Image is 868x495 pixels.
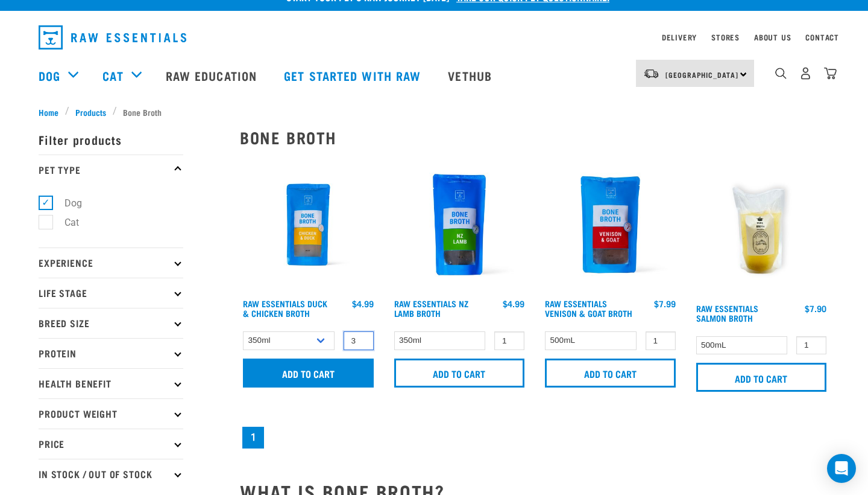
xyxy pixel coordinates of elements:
label: Dog [45,196,87,211]
a: Delivery [662,35,697,39]
nav: breadcrumbs [39,106,829,118]
a: Products [69,106,113,118]
p: Breed Size [39,308,183,338]
div: $4.99 [503,299,524,308]
a: Page 1 [242,427,264,449]
span: Products [75,106,106,118]
a: Dog [39,66,60,85]
span: [GEOGRAPHIC_DATA] [665,72,738,77]
input: Add to cart [696,363,827,392]
img: home-icon-1@2x.png [775,68,787,79]
a: Vethub [436,51,507,100]
a: Contact [805,35,839,39]
input: Add to cart [243,359,374,388]
input: 1 [796,336,826,355]
a: Home [39,106,65,118]
input: 1 [344,331,374,350]
img: home-icon@2x.png [824,67,837,80]
div: $7.99 [654,299,676,308]
a: Get started with Raw [272,51,436,100]
p: In Stock / Out Of Stock [39,459,183,489]
input: Add to cart [545,359,676,388]
img: Salmon Broth [693,156,830,298]
div: $7.90 [805,304,826,313]
nav: dropdown navigation [29,21,839,54]
img: Raw Essentials Logo [39,25,186,49]
a: Raw Essentials NZ Lamb Broth [394,301,468,315]
img: van-moving.png [643,68,659,79]
p: Experience [39,247,183,278]
img: Raw Essentials New Zealand Lamb Bone Broth For Cats & Dogs [391,156,528,293]
img: user.png [799,67,812,80]
p: Health Benefit [39,368,183,398]
p: Product Weight [39,398,183,429]
a: Cat [102,66,123,85]
input: 1 [646,331,676,350]
label: Cat [45,215,84,230]
h2: Bone Broth [240,128,829,147]
div: $4.99 [352,299,374,308]
a: Raw Essentials Venison & Goat Broth [545,301,632,315]
div: Open Intercom Messenger [827,454,856,483]
img: Raw Essentials Venison Goat Novel Protein Hypoallergenic Bone Broth Cats & Dogs [542,156,679,293]
input: 1 [494,331,524,350]
a: Raw Education [154,51,272,100]
img: RE Product Shoot 2023 Nov8793 1 [240,156,377,293]
nav: pagination [240,424,829,451]
span: Home [39,106,58,118]
p: Pet Type [39,155,183,185]
p: Price [39,429,183,459]
a: Stores [711,35,740,39]
p: Life Stage [39,278,183,308]
a: Raw Essentials Salmon Broth [696,306,758,320]
p: Protein [39,338,183,368]
a: About Us [754,35,791,39]
a: Raw Essentials Duck & Chicken Broth [243,301,327,315]
p: Filter products [39,124,183,155]
input: Add to cart [394,359,525,388]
